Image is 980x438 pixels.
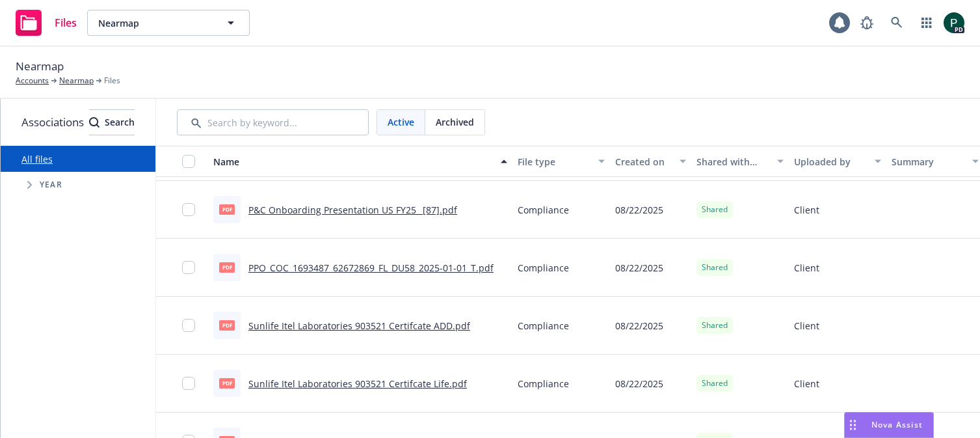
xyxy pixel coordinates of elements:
[914,10,940,36] a: Switch app
[59,75,94,87] a: Nearmap
[16,75,49,87] a: Accounts
[213,155,493,169] div: Name
[518,319,569,333] span: Compliance
[794,377,819,390] span: Client
[219,262,235,272] span: pdf
[21,153,53,165] a: All files
[182,319,195,332] input: Toggle Row Selected
[702,204,728,215] span: Shared
[794,319,819,333] span: Client
[691,146,789,177] button: Shared with client
[845,413,861,437] div: Drag to move
[794,261,819,275] span: Client
[518,261,569,275] span: Compliance
[610,146,691,177] button: Created on
[615,155,672,169] div: Created on
[702,377,728,389] span: Shared
[208,146,512,177] button: Name
[518,203,569,217] span: Compliance
[892,155,964,169] div: Summary
[89,117,99,128] svg: Search
[55,18,77,28] span: Files
[789,146,886,177] button: Uploaded by
[944,12,964,33] img: photo
[248,262,494,274] a: PPO_COC_1693487_62672869_FL_DU58_2025-01-01_T.pdf
[518,155,590,169] div: File type
[1,172,155,198] div: Tree Example
[702,262,728,273] span: Shared
[10,5,82,41] a: Files
[89,110,135,135] div: Search
[219,204,235,214] span: pdf
[615,319,663,333] span: 08/22/2025
[248,320,470,332] a: Sunlife Itel Laboratories 903521 Certifcate ADD.pdf
[182,377,195,390] input: Toggle Row Selected
[615,203,663,217] span: 08/22/2025
[87,10,250,36] button: Nearmap
[182,203,195,216] input: Toggle Row Selected
[21,114,84,131] span: Associations
[182,155,195,168] input: Select all
[436,115,474,129] span: Archived
[794,155,867,169] div: Uploaded by
[182,261,195,274] input: Toggle Row Selected
[98,16,211,30] span: Nearmap
[40,181,62,189] span: Year
[844,412,934,438] button: Nova Assist
[388,115,414,129] span: Active
[89,109,135,135] button: SearchSearch
[884,10,910,36] a: Search
[104,75,120,87] span: Files
[696,155,769,169] div: Shared with client
[219,378,235,388] span: pdf
[794,203,819,217] span: Client
[518,377,569,390] span: Compliance
[248,204,457,216] a: P&C Onboarding Presentation US FY25 _[87].pdf
[248,377,467,390] a: Sunlife Itel Laboratories 903521 Certifcate Life.pdf
[615,377,663,390] span: 08/22/2025
[615,261,663,275] span: 08/22/2025
[871,419,923,430] span: Nova Assist
[219,320,235,330] span: pdf
[854,10,880,36] a: Report a Bug
[177,109,369,135] input: Search by keyword...
[16,58,64,75] span: Nearmap
[512,146,610,177] button: File type
[702,320,728,331] span: Shared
